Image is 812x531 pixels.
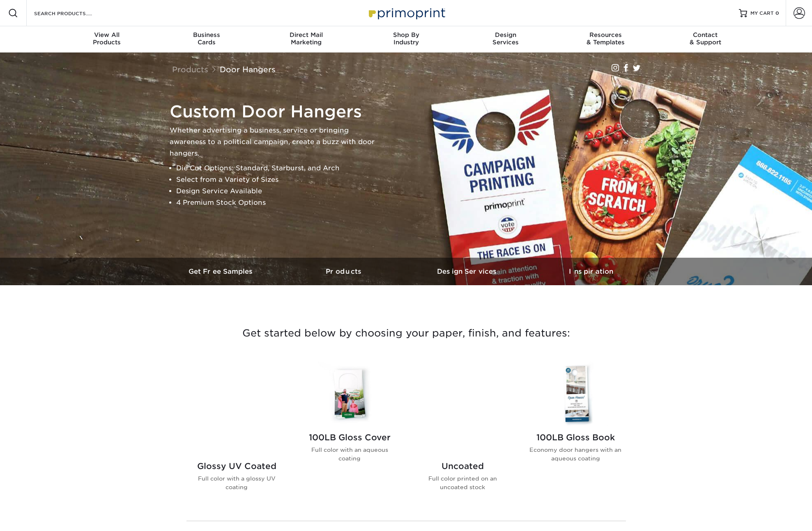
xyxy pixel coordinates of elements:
h3: Get started below by choosing your paper, finish, and features: [166,315,646,352]
span: View All [57,31,157,39]
span: 0 [775,10,779,16]
a: Direct MailMarketing [256,26,356,53]
img: Glossy UV Coated Door Hangers [190,362,283,455]
li: Die Cut Options: Standard, Starburst, and Arch [176,163,375,174]
li: Design Service Available [176,185,375,197]
div: Industry [356,31,456,46]
img: 100LB Gloss Cover Door Hangers [303,362,396,426]
p: Full color with a glossy UV coating [190,474,283,491]
span: Business [156,31,256,39]
a: DesignServices [456,26,556,53]
a: Door Hangers [220,65,276,74]
div: & Support [656,31,755,46]
div: Marketing [256,31,356,46]
p: Economy door hangers with an aqueous coating [529,446,622,462]
a: 100LB Gloss Book Door Hangers 100LB Gloss Book Economy door hangers with an aqueous coating [529,362,622,504]
div: & Templates [556,31,656,46]
span: Contact [656,31,755,39]
a: BusinessCards [156,26,256,53]
h3: Inspiration [529,268,653,275]
a: Resources& Templates [556,26,656,53]
p: Full color printed on an uncoated stock [416,474,509,491]
a: Contact& Support [656,26,755,53]
a: Products [283,258,406,285]
a: Glossy UV Coated Door Hangers Glossy UV Coated Full color with a glossy UV coating [190,362,283,504]
a: Uncoated Door Hangers Uncoated Full color printed on an uncoated stock [416,362,509,504]
span: Design [456,31,556,39]
a: Inspiration [529,258,653,285]
img: 100LB Gloss Book Door Hangers [529,362,622,426]
a: Products [172,65,208,74]
a: View AllProducts [57,26,157,53]
div: Services [456,31,556,46]
span: Shop By [356,31,456,39]
span: MY CART [750,10,774,17]
img: Primoprint [365,4,447,22]
h2: Glossy UV Coated [190,461,283,471]
li: 4 Premium Stock Options [176,197,375,208]
h3: Design Services [406,268,529,275]
h2: 100LB Gloss Cover [303,433,396,442]
img: Uncoated Door Hangers [416,362,509,455]
h3: Products [283,268,406,275]
a: 100LB Gloss Cover Door Hangers 100LB Gloss Cover Full color with an aqueous coating [303,362,396,504]
h3: Get Free Samples [160,268,283,275]
h2: 100LB Gloss Book [529,433,622,442]
div: Products [57,31,157,46]
span: Resources [556,31,656,39]
h2: Uncoated [416,461,509,471]
p: Full color with an aqueous coating [303,446,396,462]
div: Cards [156,31,256,46]
h1: Custom Door Hangers [170,102,375,121]
a: Get Free Samples [160,258,283,285]
input: SEARCH PRODUCTS..... [33,8,113,18]
span: Direct Mail [256,31,356,39]
a: Shop ByIndustry [356,26,456,53]
a: Design Services [406,258,529,285]
li: Select from a Variety of Sizes [176,174,375,185]
p: Whether advertising a business, service or bringing awareness to a political campaign, create a b... [170,125,375,159]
